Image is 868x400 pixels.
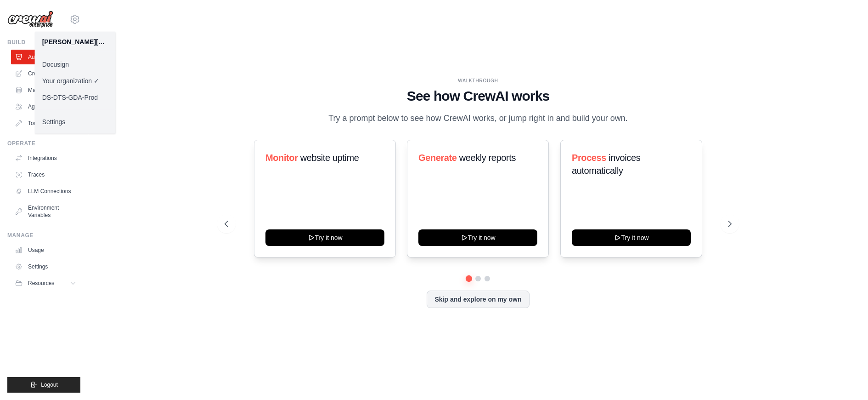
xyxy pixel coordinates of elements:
a: Marketplace [11,83,80,97]
button: Resources [11,276,80,291]
img: Logo [7,11,53,28]
span: weekly reports [459,153,516,163]
div: Build [7,39,80,46]
div: [PERSON_NAME][EMAIL_ADDRESS][PERSON_NAME][DOMAIN_NAME] [42,37,108,46]
a: DS-DTS-GDA-Prod [35,89,116,106]
button: Try it now [418,229,537,246]
button: Skip and explore on my own [427,291,529,308]
a: Settings [11,259,80,274]
span: website uptime [300,153,359,163]
span: Process [572,153,606,163]
div: WALKTHROUGH [225,77,732,84]
p: Try a prompt below to see how CrewAI works, or jump right in and build your own. [324,112,632,125]
a: Docusign [35,56,116,73]
button: Try it now [572,229,691,246]
div: Operate [7,140,80,147]
a: Automations [11,50,80,64]
iframe: Chat Widget [822,356,868,400]
span: Resources [28,280,54,287]
span: Logout [41,381,58,389]
a: Your organization ✓ [35,73,116,89]
span: invoices automatically [572,153,640,176]
a: Traces [11,167,80,182]
span: Generate [418,153,457,163]
a: Settings [35,114,116,130]
a: Environment Variables [11,200,80,223]
a: Agents [11,99,80,114]
button: Logout [7,377,80,393]
a: Usage [11,243,80,257]
div: Manage [7,232,80,239]
span: Monitor [265,153,298,163]
h1: See how CrewAI works [225,88,732,104]
a: Tool Registry [11,116,80,131]
a: Integrations [11,151,80,166]
a: Crew Studio [11,66,80,81]
button: Try it now [265,229,384,246]
a: LLM Connections [11,184,80,199]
